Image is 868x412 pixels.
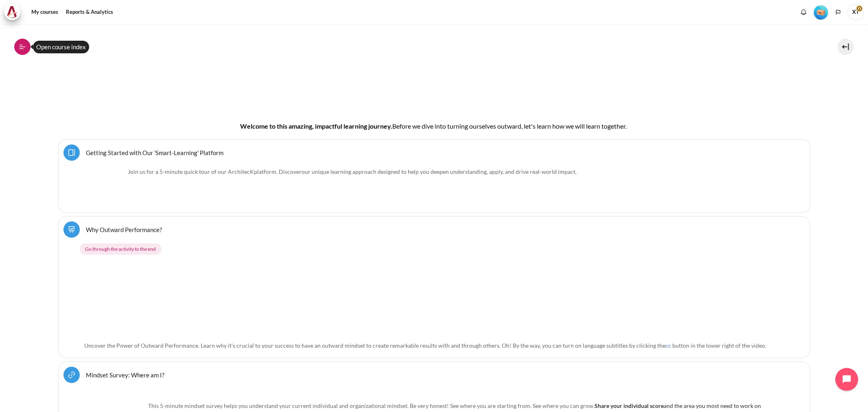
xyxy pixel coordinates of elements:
span: button in the lower right of the video. [673,342,767,349]
div: Completion requirements for Why Outward Performance? [80,242,792,256]
p: Join us for a 5-minute quick tour of our ArchitecK platform. Discover [85,167,784,176]
div: Show notification window with no new notifications [798,6,810,18]
img: Level #1 [814,5,828,20]
div: Level #1 [814,4,828,20]
span: cc [666,342,671,349]
a: Getting Started with Our 'Smart-Learning' Platform [86,149,224,156]
a: My courses [28,4,61,20]
h4: Welcome to this amazing, impactful learning journey. [84,121,784,131]
a: Reports & Analytics [63,4,116,20]
strong: Share your individual score [595,402,664,409]
span: Uncover the Power of Outward Performance. Learn why it's crucial to your success to have an outwa... [85,342,666,349]
a: Level #1 [811,4,831,20]
a: User menu [848,4,864,20]
img: 0 [85,263,558,337]
a: Mindset Survey: Where am I? [86,371,165,379]
img: platform logo [85,167,125,208]
button: Languages [832,6,844,18]
span: our unique learning approach designed to help you deepen understanding, apply, and drive real-wor... [302,168,576,175]
img: Architeck [7,6,18,18]
span: XT [848,4,864,20]
span: efore we dive into turning ourselves outward, let's learn how we will learn together. [396,122,627,130]
span: Go through the activity to the end [85,245,156,253]
span: B [392,122,396,130]
span: . [302,168,577,175]
div: Open course index [33,41,89,53]
a: Architeck Architeck [4,4,24,20]
a: Why Outward Performance? [86,226,162,233]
